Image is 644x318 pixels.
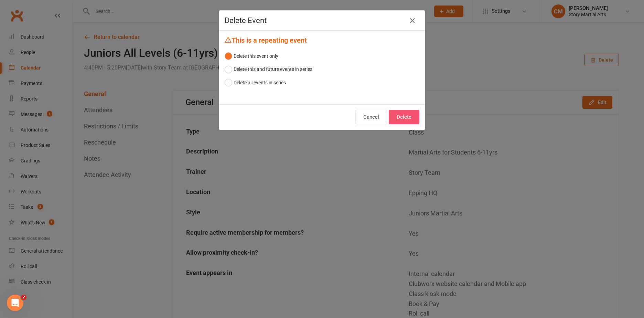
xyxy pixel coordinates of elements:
button: Delete [389,110,419,124]
h4: This is a repeating event [225,36,419,44]
h4: Delete Event [225,16,419,25]
span: 2 [21,295,26,300]
button: Delete this event only [225,50,278,63]
button: Close [407,15,418,26]
button: Delete all events in series [225,76,286,89]
button: Cancel [355,110,387,124]
button: Delete this and future events in series [225,63,312,76]
iframe: Intercom live chat [7,295,23,311]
